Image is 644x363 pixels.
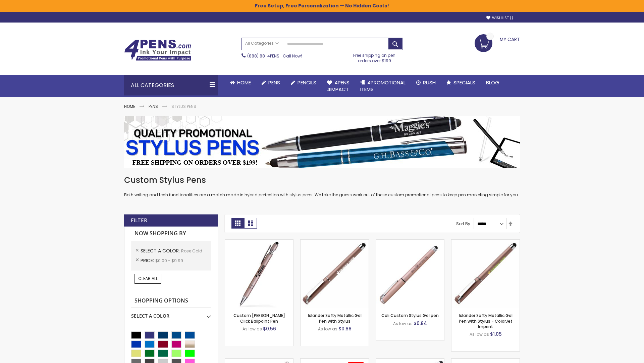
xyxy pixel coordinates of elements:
[141,257,155,264] span: Price
[268,79,280,86] span: Pens
[459,313,513,329] a: Islander Softy Metallic Gel Pen with Stylus - ColorJet Imprint
[124,39,191,61] img: 4Pens Custom Pens and Promotional Products
[243,326,262,332] span: As low as
[346,50,403,64] div: Free shipping on pen orders over $199
[301,240,369,308] img: Islander Softy Metallic Gel Pen with Stylus-Rose Gold
[486,15,513,21] a: Wishlist
[318,326,337,332] span: As low as
[451,240,520,308] img: Islander Softy Metallic Gel Pen with Stylus - ColorJet Imprint-Rose Gold
[486,79,499,86] span: Blog
[298,79,316,86] span: Pencils
[355,75,411,97] a: 4PROMOTIONALITEMS
[481,75,504,90] a: Blog
[131,227,211,241] strong: Now Shopping by
[423,79,436,86] span: Rush
[131,217,147,224] strong: Filter
[247,53,279,59] a: (888) 88-4PENS
[393,321,413,326] span: As low as
[131,294,211,308] strong: Shopping Options
[155,258,183,264] span: $0.00 - $9.99
[245,41,279,46] span: All Categories
[256,75,285,90] a: Pens
[225,240,293,308] img: Custom Alex II Click Ballpoint Pen-Rose Gold
[231,218,244,229] strong: Grid
[149,104,158,109] a: Pens
[411,75,441,90] a: Rush
[338,325,352,332] span: $0.86
[124,75,218,95] div: All Categories
[225,75,256,90] a: Home
[381,313,439,318] a: Cali Custom Stylus Gel pen
[322,75,355,97] a: 4Pens4impact
[138,276,158,281] span: Clear All
[263,325,276,332] span: $0.56
[242,38,282,49] a: All Categories
[285,75,322,90] a: Pencils
[490,331,502,337] span: $1.05
[470,331,489,337] span: As low as
[327,79,350,93] span: 4Pens 4impact
[181,248,202,254] span: Rose Gold
[141,247,181,254] span: Select A Color
[456,221,470,227] label: Sort By
[124,175,520,186] h1: Custom Stylus Pens
[308,313,362,324] a: Islander Softy Metallic Gel Pen with Stylus
[233,313,285,324] a: Custom [PERSON_NAME] Click Ballpoint Pen
[225,239,293,245] a: Custom Alex II Click Ballpoint Pen-Rose Gold
[171,104,196,109] strong: Stylus Pens
[441,75,481,90] a: Specials
[124,175,520,198] div: Both writing and tech functionalities are a match made in hybrid perfection with stylus pens. We ...
[376,239,444,245] a: Cali Custom Stylus Gel pen-Rose Gold
[247,53,302,59] span: - Call Now!
[124,116,520,168] img: Stylus Pens
[453,79,475,86] span: Specials
[376,240,444,308] img: Cali Custom Stylus Gel pen-Rose Gold
[301,239,369,245] a: Islander Softy Metallic Gel Pen with Stylus-Rose Gold
[237,79,251,86] span: Home
[124,104,135,109] a: Home
[414,320,427,327] span: $0.84
[451,239,520,245] a: Islander Softy Metallic Gel Pen with Stylus - ColorJet Imprint-Rose Gold
[360,79,406,93] span: 4PROMOTIONAL ITEMS
[135,274,161,283] a: Clear All
[131,308,211,319] div: Select A Color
